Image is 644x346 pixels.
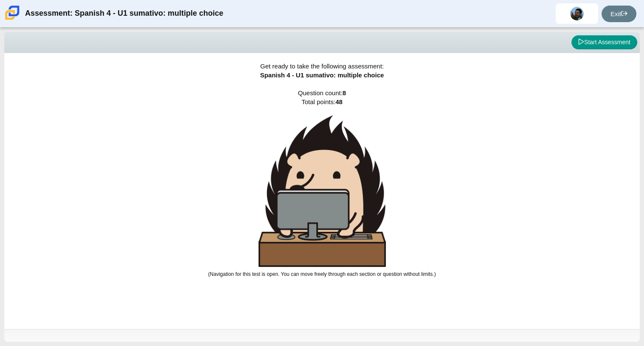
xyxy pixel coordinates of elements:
[260,62,384,70] span: Get ready to take the following assessment:
[208,271,436,277] small: (Navigation for this test is open. You can move freely through each section or question without l...
[208,89,436,277] span: Question count: Total points:
[3,4,21,22] img: Carmen School of Science & Technology
[602,6,636,22] a: Exit
[259,115,386,267] img: hedgehog-behind-computer-large.png
[3,16,21,23] a: Carmen School of Science & Technology
[25,3,223,24] div: Assessment: Spanish 4 - U1 sumativo: multiple choice
[571,35,637,50] button: Start Assessment
[570,7,584,20] img: steven.atilano.Epn1Ze
[343,89,346,96] b: 8
[335,98,343,105] b: 48
[260,71,384,79] span: Spanish 4 - U1 sumativo: multiple choice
